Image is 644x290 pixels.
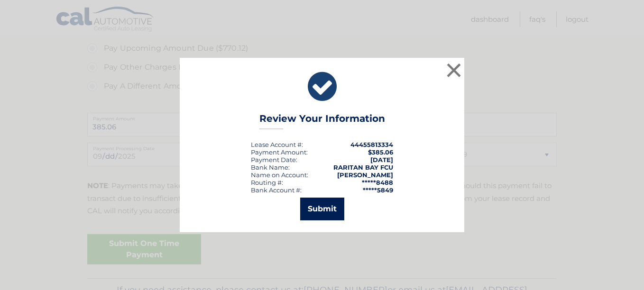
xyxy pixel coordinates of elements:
span: Payment Date [251,156,296,163]
button: × [444,61,463,80]
button: Submit [300,198,344,220]
strong: RARITAN BAY FCU [333,163,393,171]
div: : [251,156,297,163]
span: [DATE] [370,156,393,163]
div: Bank Name: [251,163,290,171]
div: Routing #: [251,179,283,186]
div: Payment Amount: [251,148,308,156]
strong: [PERSON_NAME] [337,171,393,179]
div: Name on Account: [251,171,308,179]
h3: Review Your Information [259,113,385,129]
span: $385.06 [368,148,393,156]
div: Lease Account #: [251,141,303,148]
div: Bank Account #: [251,186,302,194]
strong: 44455813334 [350,141,393,148]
